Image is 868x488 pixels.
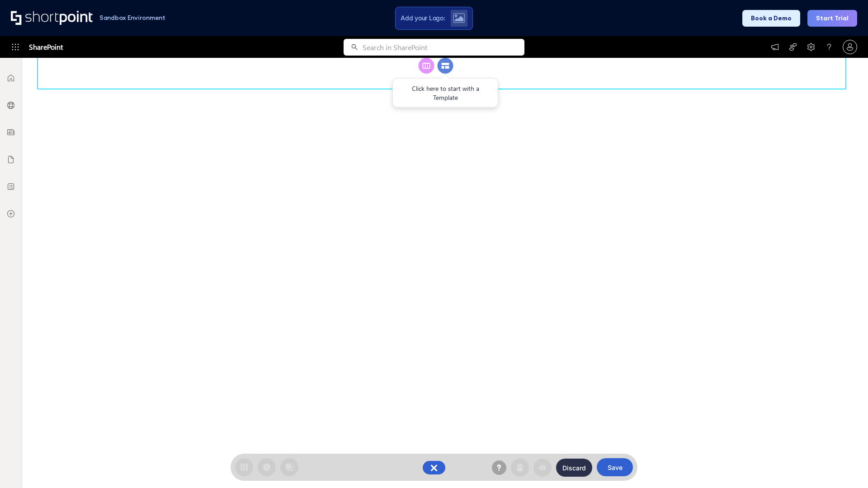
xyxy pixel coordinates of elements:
button: Save [597,458,633,476]
button: Start Trial [807,10,857,27]
span: Add your Logo: [401,14,445,22]
h1: Sandbox Environment [99,15,165,20]
span: SharePoint [29,36,63,58]
button: Discard [556,459,592,477]
button: Book a Demo [742,10,800,27]
img: Upload logo [453,13,465,23]
input: Search in SharePoint [363,39,524,56]
iframe: Chat Widget [823,445,868,488]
